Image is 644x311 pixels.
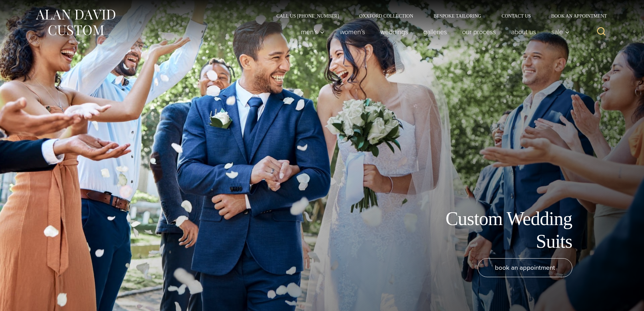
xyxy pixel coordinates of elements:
[593,24,610,40] button: View Search Form
[266,14,610,18] nav: Secondary Navigation
[293,25,573,39] nav: Primary Navigation
[492,14,541,18] a: Contact Us
[415,25,454,39] a: Galleries
[332,25,373,39] a: Women’s
[478,258,572,277] a: book an appointment
[301,28,325,35] span: Men’s
[551,28,570,35] span: Sale
[495,263,555,272] span: book an appointment
[423,14,491,18] a: Bespoke Tailoring
[373,25,415,39] a: weddings
[35,7,116,38] img: Alan David Custom
[503,25,544,39] a: About Us
[541,14,609,18] a: Book an Appointment
[266,14,349,18] a: Call Us [PHONE_NUMBER]
[420,207,572,253] h1: Custom Wedding Suits
[349,14,423,18] a: Oxxford Collection
[454,25,503,39] a: Our Process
